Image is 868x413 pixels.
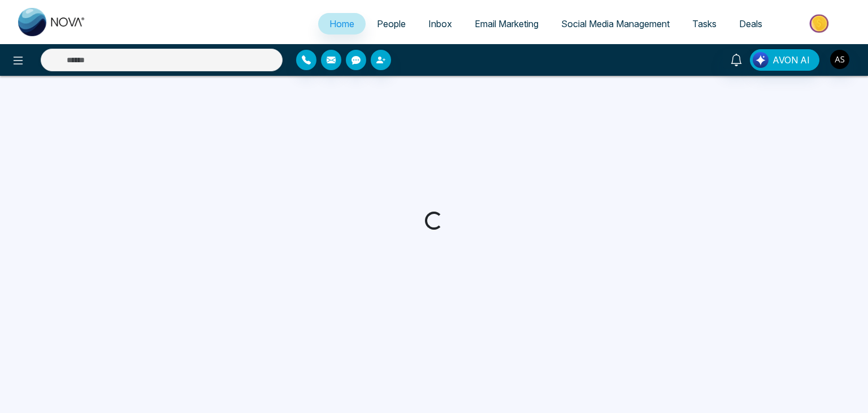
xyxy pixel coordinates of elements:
span: AVON AI [772,53,810,67]
span: Social Media Management [561,18,670,29]
img: User Avatar [830,50,849,69]
a: Inbox [417,13,463,35]
a: Home [318,13,366,35]
span: People [377,18,406,29]
span: Home [329,18,354,29]
img: Lead Flow [753,52,769,68]
a: People [366,13,417,35]
a: Tasks [681,13,728,35]
span: Deals [739,18,762,29]
button: AVON AI [750,49,819,71]
a: Deals [728,13,774,35]
span: Inbox [428,18,452,29]
img: Nova CRM Logo [18,8,86,36]
img: Market-place.gif [779,11,861,36]
span: Email Marketing [475,18,539,29]
span: Tasks [692,18,717,29]
a: Social Media Management [550,13,681,35]
a: Email Marketing [463,13,550,35]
